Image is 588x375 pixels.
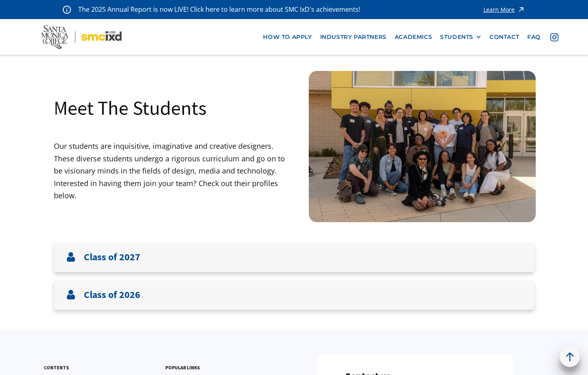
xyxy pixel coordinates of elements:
h1: Meet The Students [54,95,207,120]
a: contact [485,30,523,45]
a: how to apply [259,30,316,45]
h3: popular links [165,364,200,371]
a: Academics [391,30,436,45]
img: User icon [66,290,76,300]
h3: contents [44,364,69,371]
img: icon - information - alert [63,5,71,14]
a: Learn More [483,4,525,15]
div: Learn More [483,7,515,13]
h3: Class of 2026 [84,289,140,301]
p: Our students are inquisitive, imaginative and creative designers. These diverse students undergo ... [54,140,294,202]
a: faq [523,30,545,45]
img: Santa Monica College - SMC IxD logo [41,25,122,49]
img: icon - instagram [550,33,558,41]
img: User icon [66,252,76,262]
a: back to top [560,347,580,367]
p: The 2025 Annual Report is now LIVE! Click here to learn more about SMC IxD's achievements! [78,4,361,15]
img: Santa Monica College IxD Students engaging with industry [309,71,536,222]
div: STUDENTS [440,34,473,41]
img: icon - arrow - alert [517,4,525,15]
div: STUDENTS [440,34,481,41]
a: industry partners [316,30,391,45]
h3: Class of 2027 [84,251,140,263]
